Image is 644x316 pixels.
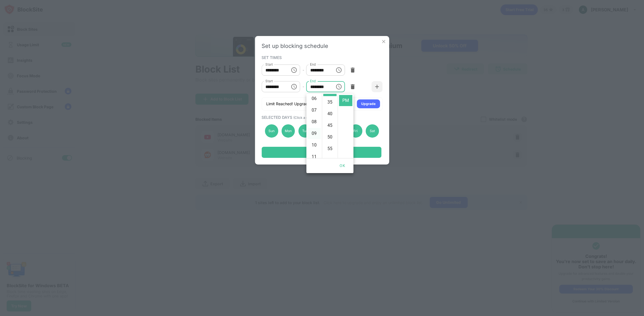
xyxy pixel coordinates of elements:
[333,65,345,76] button: Choose time, selected time is 11:55 PM
[262,43,382,49] div: Set up blocking schedule
[333,81,345,92] button: Choose time, selected time is 3:30 PM
[265,124,278,138] div: Sun
[349,124,362,138] div: Fri
[265,79,273,83] label: Start
[289,65,300,76] button: Choose time, selected time is 10:00 AM
[333,161,351,171] button: OK
[339,95,352,106] li: PM
[307,105,321,116] li: 7 hours
[293,115,334,120] span: (Click a day to deactivate)
[323,143,337,154] li: 55 minutes
[323,108,337,119] li: 40 minutes
[361,101,376,107] div: Upgrade
[302,84,304,90] div: -
[307,140,321,151] li: 10 hours
[310,79,316,83] label: End
[381,39,386,44] img: x-button.svg
[339,83,352,94] li: AM
[322,94,338,158] ul: Select minutes
[289,81,300,92] button: Choose time, selected time is 12:00 AM
[323,97,337,108] li: 35 minutes
[307,93,321,104] li: 6 hours
[307,128,321,139] li: 9 hours
[266,101,346,107] div: Limit Reached! Upgrade for up to 5 intervals
[323,120,337,131] li: 45 minutes
[265,62,273,67] label: Start
[299,124,312,138] div: Tue
[282,124,295,138] div: Mon
[366,124,379,138] div: Sat
[323,132,337,143] li: 50 minutes
[302,67,304,73] div: -
[307,151,321,162] li: 11 hours
[310,62,316,67] label: End
[307,116,321,127] li: 8 hours
[323,85,337,96] li: 30 minutes
[338,94,353,158] ul: Select meridiem
[306,94,322,158] ul: Select hours
[262,115,381,120] div: SELECTED DAYS
[262,55,381,60] div: SET TIMES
